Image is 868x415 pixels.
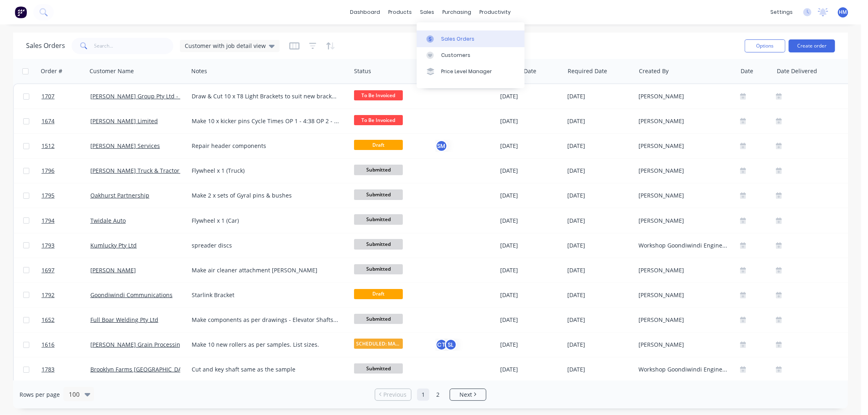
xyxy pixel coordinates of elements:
[192,241,340,250] div: spreader discs
[567,142,632,150] div: [DATE]
[567,92,632,100] div: [DATE]
[192,142,340,150] div: Repair header components
[192,291,340,299] div: Starlink Bracket
[42,258,90,282] a: 1697
[567,117,632,125] div: [DATE]
[354,67,371,75] div: Status
[638,217,729,225] div: [PERSON_NAME]
[42,142,55,150] span: 1512
[15,6,27,18] img: Factory
[90,191,149,199] a: Oakhurst Partnership
[416,6,439,18] div: sales
[20,391,60,399] span: Rows per page
[500,365,561,374] div: [DATE]
[42,159,90,183] a: 1796
[568,67,607,75] div: Required Date
[42,183,90,208] a: 1795
[741,67,753,75] div: Date
[42,308,90,332] a: 1652
[439,6,476,18] div: purchasing
[638,241,729,250] div: Workshop Goondiwindi Engineering
[42,117,55,125] span: 1674
[638,117,729,125] div: [PERSON_NAME]
[638,316,729,324] div: [PERSON_NAME]
[745,39,785,52] button: Options
[42,109,90,133] a: 1674
[192,191,340,200] div: Make 2 x sets of Gyral pins & bushes
[354,239,403,249] span: Submitted
[567,217,632,225] div: [DATE]
[567,241,632,250] div: [DATE]
[90,117,158,125] a: [PERSON_NAME] Limited
[90,365,190,373] a: Brooklyn Farms [GEOGRAPHIC_DATA]
[766,6,797,18] div: settings
[435,339,457,351] button: CTSL
[185,41,266,50] span: Customer with job detail view
[346,6,385,18] a: dashboard
[476,6,515,18] div: productivity
[90,266,136,274] a: [PERSON_NAME]
[354,189,403,200] span: Submitted
[42,365,55,374] span: 1783
[639,67,669,75] div: Created By
[42,266,55,274] span: 1697
[638,365,729,374] div: Workshop Goondiwindi Engineering
[500,217,561,225] div: [DATE]
[777,67,817,75] div: Date Delivered
[42,209,90,233] a: 1794
[42,233,90,258] a: 1793
[500,341,561,349] div: [DATE]
[435,140,448,152] button: SM
[90,92,225,100] a: [PERSON_NAME] Group Pty Ltd - Black Truck & Ag
[500,316,561,324] div: [DATE]
[42,341,55,349] span: 1616
[354,264,403,274] span: Submitted
[354,90,403,100] span: To Be Invoiced
[384,391,407,399] span: Previous
[90,67,134,75] div: Customer Name
[638,92,729,100] div: [PERSON_NAME]
[42,357,90,382] a: 1783
[42,92,55,100] span: 1707
[354,289,403,299] span: Draft
[638,341,729,349] div: [PERSON_NAME]
[500,167,561,175] div: [DATE]
[354,165,403,175] span: Submitted
[638,167,729,175] div: [PERSON_NAME]
[417,30,525,47] a: Sales Orders
[417,389,429,401] a: Page 1 is your current page
[90,316,158,324] a: Full Boar Welding Pty Ltd
[441,35,474,43] div: Sales Orders
[90,142,160,150] a: [PERSON_NAME] Services
[42,167,55,175] span: 1796
[567,316,632,324] div: [DATE]
[192,167,340,175] div: Flywheel x 1 (Truck)
[567,167,632,175] div: [DATE]
[94,38,174,54] input: Search...
[354,214,403,224] span: Submitted
[432,389,444,401] a: Page 2
[42,134,90,158] a: 1512
[567,266,632,274] div: [DATE]
[450,391,486,399] a: Next page
[42,316,55,324] span: 1652
[42,332,90,357] a: 1616
[789,39,835,52] button: Create order
[42,241,55,250] span: 1793
[90,341,184,348] a: [PERSON_NAME] Grain Processing
[90,217,126,224] a: Twidale Auto
[192,117,340,125] div: Make 10 x kicker pins Cycle Times OP 1 - 4:38 OP 2 - 00:35
[500,291,561,299] div: [DATE]
[90,241,137,249] a: Kumlucky Pty Ltd
[567,291,632,299] div: [DATE]
[192,266,340,274] div: Make air cleaner attachment [PERSON_NAME]
[191,67,207,75] div: Notes
[385,6,416,18] div: products
[417,63,525,80] a: Price Level Manager
[445,339,457,351] div: SL
[638,266,729,274] div: [PERSON_NAME]
[354,115,403,125] span: To Be Invoiced
[42,217,55,225] span: 1794
[90,167,199,174] a: [PERSON_NAME] Truck & Tractor Pty Ltd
